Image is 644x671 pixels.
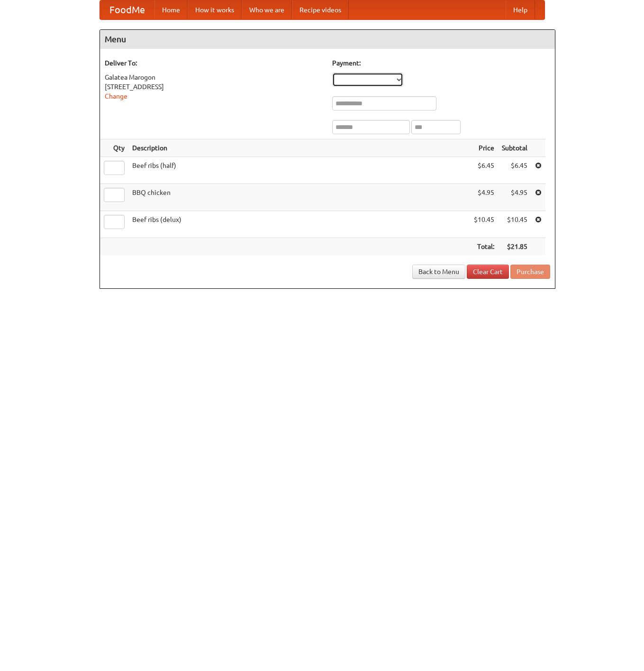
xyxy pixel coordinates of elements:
a: Home [154,0,188,19]
td: $10.45 [498,211,531,238]
button: Purchase [510,265,550,279]
a: Clear Cart [467,265,509,279]
th: Subtotal [498,139,531,157]
a: Change [105,92,127,100]
td: Beef ribs (half) [128,157,470,184]
td: $6.45 [498,157,531,184]
h5: Payment: [332,58,550,68]
th: Qty [100,139,128,157]
div: [STREET_ADDRESS] [105,82,323,92]
th: $21.85 [498,238,531,256]
a: Help [506,0,535,19]
td: $6.45 [470,157,498,184]
div: Galatea Marogon [105,73,323,82]
a: Who we are [242,0,292,19]
th: Price [470,139,498,157]
h4: Menu [100,30,555,49]
td: Beef ribs (delux) [128,211,470,238]
td: $4.95 [498,184,531,211]
td: $4.95 [470,184,498,211]
a: Back to Menu [412,265,465,279]
a: Recipe videos [292,0,349,19]
a: FoodMe [100,0,154,19]
a: How it works [188,0,242,19]
td: BBQ chicken [128,184,470,211]
td: $10.45 [470,211,498,238]
th: Total: [470,238,498,256]
th: Description [128,139,470,157]
h5: Deliver To: [105,58,323,68]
